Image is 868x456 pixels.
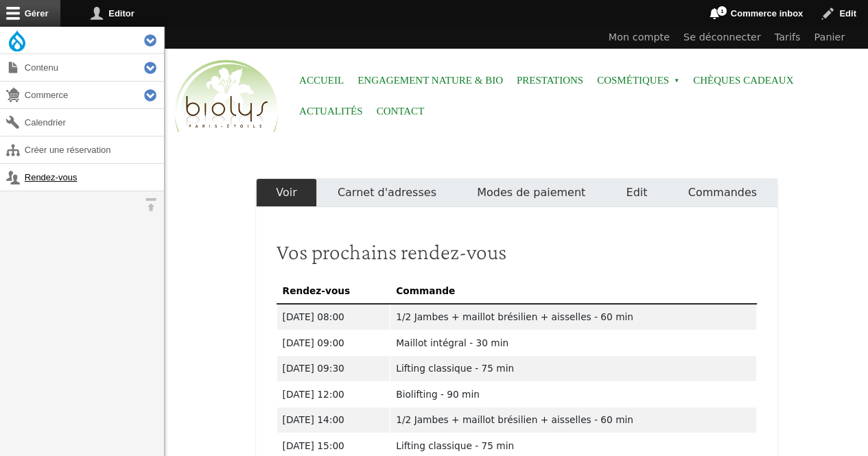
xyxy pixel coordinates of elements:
[390,356,756,382] td: Lifting classique - 75 min
[172,58,281,136] img: Accueil
[277,278,390,304] th: Rendez-vous
[768,27,808,49] a: Tarifs
[390,330,756,356] td: Maillot intégral - 30 min
[137,191,164,218] button: Orientation horizontale
[390,304,756,330] td: 1/2 Jambes + maillot brésilien + aisselles - 60 min
[357,65,503,96] a: Engagement Nature & Bio
[283,389,344,400] time: [DATE] 12:00
[597,65,679,96] span: Cosmétiques
[377,96,425,127] a: Contact
[390,278,756,304] th: Commande
[668,178,777,207] a: Commandes
[606,178,668,207] a: Edit
[517,65,583,96] a: Prestations
[693,65,793,96] a: Chèques cadeaux
[299,96,363,127] a: Actualités
[456,178,605,207] a: Modes de paiement
[602,27,677,49] a: Mon compte
[256,178,318,207] a: Voir
[256,178,777,207] nav: Onglets
[283,414,344,425] time: [DATE] 14:00
[317,178,456,207] a: Carnet d'adresses
[677,27,768,49] a: Se déconnecter
[283,440,344,451] time: [DATE] 15:00
[390,381,756,407] td: Biolifting - 90 min
[299,65,344,96] a: Accueil
[807,27,852,49] a: Panier
[283,311,344,322] time: [DATE] 08:00
[277,239,757,265] h2: Vos prochains rendez-vous
[283,337,344,348] time: [DATE] 09:00
[674,78,679,84] span: »
[716,5,727,16] span: 1
[390,407,756,433] td: 1/2 Jambes + maillot brésilien + aisselles - 60 min
[283,363,344,374] time: [DATE] 09:30
[165,27,868,144] header: Entête du site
